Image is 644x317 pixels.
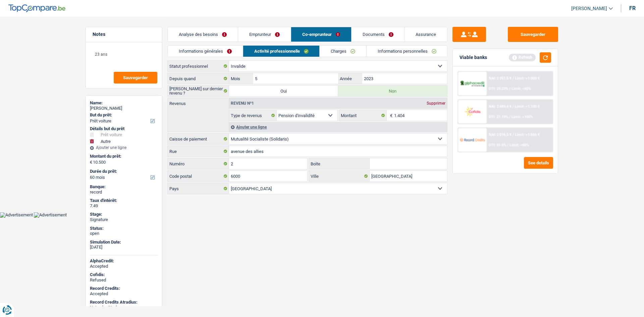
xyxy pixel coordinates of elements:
[489,115,508,119] span: DTI: 27.19%
[114,72,157,84] button: Sauvegarder
[291,27,351,42] a: Co-emprunteur
[90,100,158,106] div: Name:
[229,122,447,132] div: Ajouter une ligne
[229,73,253,84] label: Mois
[168,134,229,144] label: Caisse de paiement
[460,105,485,118] img: Cofidis
[339,110,387,121] label: Montant
[229,101,256,105] div: Revenu nº1
[338,73,362,84] label: Année
[229,86,338,96] label: Oui
[90,198,158,203] div: Taux d'intérêt:
[387,110,394,121] span: €
[524,157,553,169] button: See details
[489,133,512,137] span: NAI: 2 016,5 €
[90,291,158,297] div: Accepted
[168,73,229,84] label: Depuis quand
[93,32,155,37] h5: Notes
[309,171,370,181] label: Ville
[90,305,158,310] div: Not submitted
[238,27,291,42] a: Emprunteur
[90,240,158,245] div: Simulation Date:
[489,87,508,91] span: DTI: 29.23%
[90,106,158,111] div: [PERSON_NAME]
[509,115,511,119] span: /
[168,183,229,194] label: Pays
[405,27,447,42] a: Assurance
[513,76,514,81] span: /
[168,27,238,42] a: Analyse des besoins
[571,6,607,11] span: [PERSON_NAME]
[515,104,540,109] span: Limit: >1.100 €
[512,87,531,91] span: Limit: <60%
[509,54,536,61] div: Refresh
[229,110,277,121] label: Type de revenus
[168,98,229,106] label: Revenus
[509,143,529,147] span: Limit: <60%
[489,76,512,81] span: NAI: 2 251,5 €
[629,5,636,11] div: fr
[90,300,158,305] div: Record Credits Atradius:
[90,160,92,165] span: €
[460,55,487,60] div: Viable banks
[90,231,158,236] div: open
[168,46,243,57] a: Informations générales
[338,86,447,96] label: Non
[90,226,158,231] div: Status:
[90,212,158,217] div: Stage:
[508,27,558,42] button: Sauvegarder
[362,73,447,84] input: AAAA
[90,190,158,195] div: record
[168,86,229,96] label: [PERSON_NAME] sur dernier revenu ?
[489,143,506,147] span: DTI: 31.5%
[243,46,320,57] a: Activité professionnelle
[90,217,158,222] div: Signature
[507,143,508,147] span: /
[489,104,512,109] span: NAI: 2 489,4 €
[367,46,447,57] a: Informations personnelles
[90,203,158,209] div: 7.49
[513,133,514,137] span: /
[8,4,65,12] img: TopCompare Logo
[168,146,229,157] label: Rue
[90,245,158,250] div: [DATE]
[90,286,158,291] div: Record Credits:
[512,115,533,119] span: Limit: <100%
[90,258,158,264] div: AlphaCredit:
[90,277,158,283] div: Refused
[515,76,540,81] span: Limit: >1.000 €
[566,3,613,14] a: [PERSON_NAME]
[34,212,67,218] img: Advertisement
[515,133,540,137] span: Limit: >1.656 €
[123,75,148,80] span: Sauvegarder
[460,80,485,88] img: AlphaCredit
[90,184,158,190] div: Banque:
[253,73,338,84] input: MM
[90,145,158,150] div: Ajouter une ligne
[90,126,158,131] div: Détails but du prêt
[90,272,158,277] div: Cofidis:
[90,154,157,159] label: Montant du prêt:
[513,104,514,109] span: /
[509,87,511,91] span: /
[168,171,229,181] label: Code postal
[460,134,485,146] img: Record Credits
[425,101,447,105] div: Supprimer
[90,169,157,174] label: Durée du prêt:
[168,158,229,169] label: Numéro
[320,46,366,57] a: Charges
[90,112,157,118] label: But du prêt:
[309,158,370,169] label: Boite
[352,27,405,42] a: Documents
[168,61,229,71] label: Statut professionnel
[90,264,158,269] div: Accepted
